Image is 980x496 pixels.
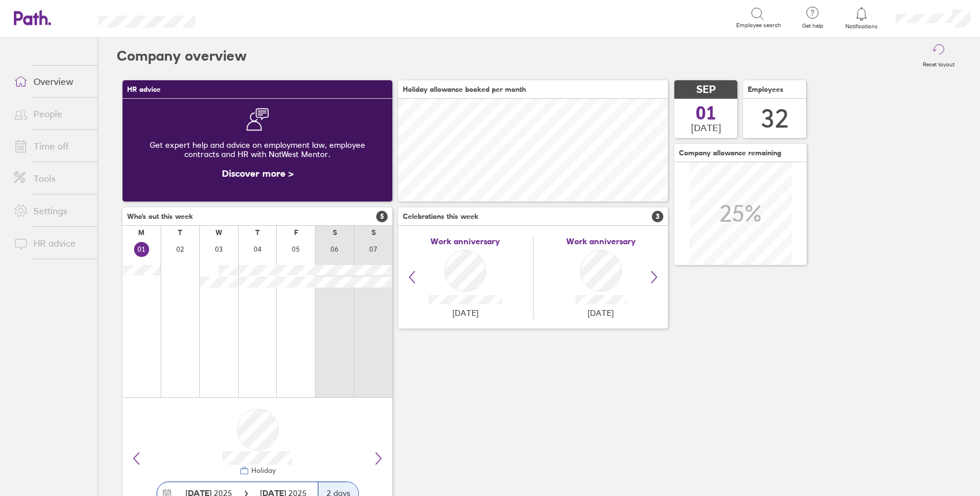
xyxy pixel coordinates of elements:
span: Who's out this week [127,212,193,221]
span: SEP [696,84,716,96]
div: W [216,229,222,237]
span: Holiday allowance booked per month [403,85,526,94]
span: Work anniversary [566,237,636,246]
a: Discover more > [222,167,294,179]
a: People [5,102,98,125]
span: Celebrations this week [403,212,478,221]
span: 3 [652,211,663,222]
span: Work anniversary [430,237,500,246]
a: Overview [5,70,98,93]
div: S [333,229,337,237]
span: Get help [794,23,831,29]
div: T [255,229,259,237]
div: S [372,229,376,237]
span: Company allowance remaining [679,149,781,157]
a: Tools [5,167,98,190]
div: F [294,229,298,237]
span: HR advice [127,85,161,94]
div: Holiday [249,467,276,475]
div: Get expert help and advice on employment law, employee contracts and HR with NatWest Mentor. [132,131,383,168]
label: Reset layout [916,58,962,68]
div: M [138,229,144,237]
div: T [178,229,182,237]
button: Reset layout [916,38,962,74]
span: 5 [376,211,388,222]
span: [DATE] [691,122,721,133]
a: Time off [5,135,98,158]
a: Notifications [843,6,881,30]
span: Employees [748,85,784,94]
span: Notifications [843,23,881,30]
h2: Company overview [117,38,247,74]
div: Search [227,12,256,23]
a: Settings [5,199,98,222]
div: 32 [761,104,789,133]
span: [DATE] [588,308,614,318]
span: 01 [696,104,717,122]
a: HR advice [5,232,98,255]
span: [DATE] [452,308,478,318]
span: Employee search [736,22,781,29]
